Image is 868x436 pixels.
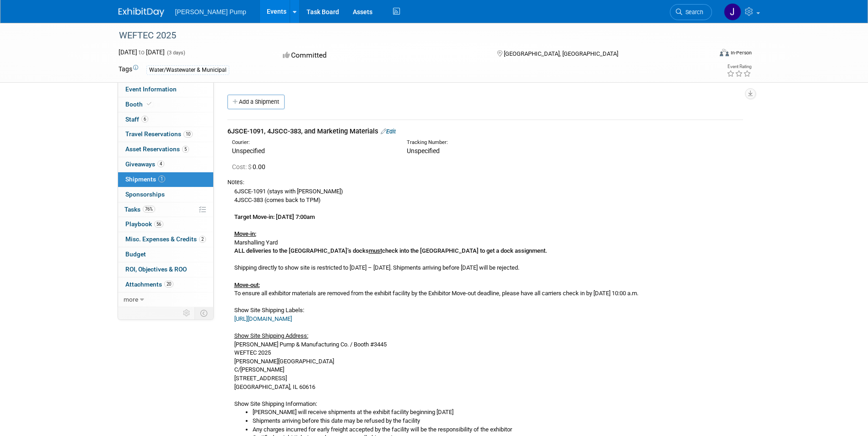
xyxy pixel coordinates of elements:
a: Budget [118,247,213,262]
span: Sponsorships [125,191,165,198]
span: to [137,48,146,56]
span: [DATE] [DATE] [119,48,165,56]
a: Giveaways4 [118,157,213,172]
span: [PERSON_NAME] Pump [175,8,247,16]
a: Playbook56 [118,217,213,232]
div: Notes: [227,178,743,186]
td: Personalize Event Tab Strip [179,307,195,319]
div: Water/Wastewater & Municipal [146,65,229,75]
a: Shipments1 [118,172,213,187]
a: Event Information [118,82,213,97]
a: Add a Shipment [227,95,285,109]
span: Search [682,9,703,16]
a: Search [670,4,712,20]
span: 4 [157,160,164,167]
span: Misc. Expenses & Credits [125,235,206,243]
div: 6JSCE-1091, 4JSCC-383, and Marketing Materials [227,127,743,136]
a: ROI, Objectives & ROO [118,262,213,277]
a: [URL][DOMAIN_NAME] [234,315,292,322]
div: Committed [280,48,482,64]
span: Attachments [125,281,173,288]
div: Courier: [232,139,393,146]
span: [GEOGRAPHIC_DATA], [GEOGRAPHIC_DATA] [504,50,618,57]
span: Staff [125,116,148,123]
span: Shipments [125,175,165,183]
span: more [124,296,138,303]
a: Travel Reservations10 [118,127,213,142]
u: Move-out: [234,282,260,288]
a: Tasks76% [118,202,213,217]
div: Unspecified [232,146,393,155]
span: 0.00 [232,163,269,170]
div: Event Rating [727,64,751,69]
a: Booth [118,97,213,112]
img: Format-Inperson.png [720,49,729,56]
b: Move-in: [234,230,256,237]
li: Shipments arriving before this date may be refused by the facility [253,417,743,425]
u: must [369,247,382,254]
li: [PERSON_NAME] will receive shipments at the exhibit facility beginning [DATE] [253,408,743,417]
span: Asset Reservations [125,145,189,153]
div: Event Format [658,48,752,61]
span: 76% [143,206,155,213]
span: Travel Reservations [125,130,193,138]
a: Sponsorships [118,187,213,202]
li: Any charges incurred for early freight accepted by the facility will be the responsibility of the... [253,425,743,434]
span: 2 [199,236,206,243]
span: 6 [141,116,148,122]
a: Misc. Expenses & Credits2 [118,232,213,247]
a: Staff6 [118,112,213,127]
span: (3 days) [166,50,185,56]
b: ALL deliveries to the [GEOGRAPHIC_DATA]’s docks check into the [GEOGRAPHIC_DATA] to get a dock as... [234,247,547,254]
span: ROI, Objectives & ROO [125,266,187,273]
span: 56 [154,221,163,228]
span: Giveaways [125,160,164,168]
span: Budget [125,250,146,258]
a: Asset Reservations5 [118,142,213,157]
span: 1 [158,175,165,182]
td: Tags [119,64,138,75]
div: WEFTEC 2025 [116,27,698,44]
b: Target Move-in: [DATE] 7:00am [234,213,315,220]
a: more [118,292,213,307]
i: Booth reservation complete [147,101,151,106]
div: In-Person [730,49,752,56]
span: 10 [183,131,193,138]
span: Playbook [125,220,163,228]
span: Tasks [124,206,155,213]
a: Attachments20 [118,277,213,292]
a: Edit [381,128,396,135]
div: Tracking Number: [407,139,612,146]
u: Show Site Shipping Address: [234,332,308,339]
img: James Wilson [724,3,741,21]
td: Toggle Event Tabs [194,307,213,319]
span: Unspecified [407,147,440,154]
span: Booth [125,101,153,108]
span: Cost: $ [232,163,253,170]
span: 5 [182,146,189,153]
span: 20 [164,281,173,287]
img: ExhibitDay [119,8,164,17]
span: Event Information [125,85,177,93]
